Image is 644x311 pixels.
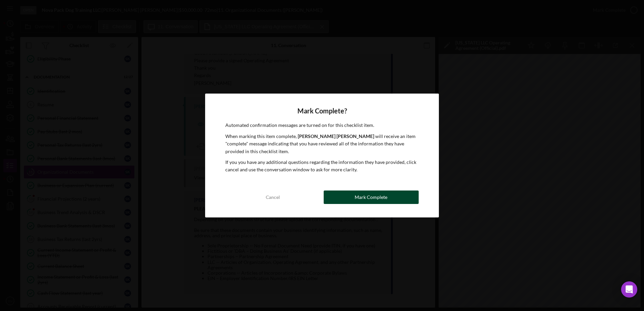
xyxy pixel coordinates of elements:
[324,191,419,204] button: Mark Complete
[298,133,374,139] b: [PERSON_NAME] [PERSON_NAME]
[225,107,419,115] h4: Mark Complete?
[621,281,637,298] div: Open Intercom Messenger
[225,133,419,155] p: When marking this item complete, will receive an item "complete" message indicating that you have...
[355,191,387,204] div: Mark Complete
[225,122,419,129] p: Automated confirmation messages are turned on for this checklist item.
[225,159,419,174] p: If you you have any additional questions regarding the information they have provided, click canc...
[225,191,320,204] button: Cancel
[266,191,280,204] div: Cancel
